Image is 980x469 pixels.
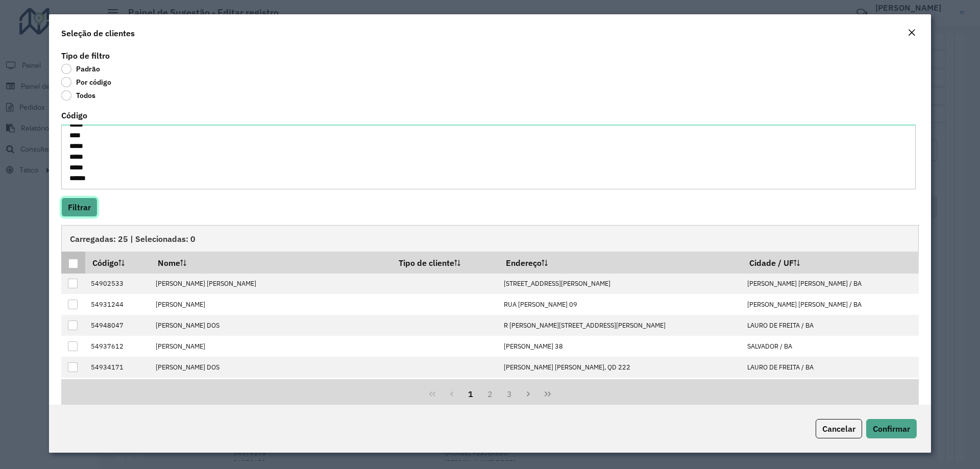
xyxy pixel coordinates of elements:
[499,336,742,357] td: [PERSON_NAME] 38
[499,274,742,294] td: [STREET_ADDRESS][PERSON_NAME]
[519,384,538,404] button: Next Page
[866,419,917,438] button: Confirmar
[499,378,742,399] td: [PERSON_NAME] 242
[742,336,919,357] td: SALVADOR / BA
[822,424,855,434] span: Cancelar
[151,252,392,273] th: Nome
[61,198,97,217] button: Filtrar
[61,50,110,62] label: Tipo de filtro
[499,357,742,378] td: [PERSON_NAME] [PERSON_NAME], QD 222
[85,357,151,378] td: 54934171
[151,378,392,399] td: BOTECO DA JU
[480,384,500,404] button: 2
[538,384,557,404] button: Last Page
[85,294,151,315] td: 54931244
[151,294,392,315] td: [PERSON_NAME]
[61,27,135,39] h4: Seleção de clientes
[151,357,392,378] td: [PERSON_NAME] DOS
[908,29,916,37] em: Fechar
[742,252,919,273] th: Cidade / UF
[61,64,100,74] label: Padrão
[816,419,862,438] button: Cancelar
[499,252,742,273] th: Endereço
[151,336,392,357] td: [PERSON_NAME]
[85,274,151,294] td: 54902533
[85,252,151,273] th: Código
[61,225,919,252] div: Carregadas: 25 | Selecionadas: 0
[61,77,111,87] label: Por código
[904,27,919,40] button: Close
[85,336,151,357] td: 54937612
[499,294,742,315] td: RUA [PERSON_NAME] 09
[742,274,919,294] td: [PERSON_NAME] [PERSON_NAME] / BA
[392,252,499,273] th: Tipo de cliente
[499,315,742,336] td: R [PERSON_NAME][STREET_ADDRESS][PERSON_NAME]
[61,109,87,121] label: Código
[151,274,392,294] td: [PERSON_NAME] [PERSON_NAME]
[873,424,910,434] span: Confirmar
[742,294,919,315] td: [PERSON_NAME] [PERSON_NAME] / BA
[85,315,151,336] td: 54948047
[61,90,95,101] label: Todos
[742,315,919,336] td: LAURO DE FREITA / BA
[85,378,151,399] td: 54937614
[500,384,519,404] button: 3
[461,384,480,404] button: 1
[742,357,919,378] td: LAURO DE FREITA / BA
[742,378,919,399] td: SALVADOR / BA
[151,315,392,336] td: [PERSON_NAME] DOS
